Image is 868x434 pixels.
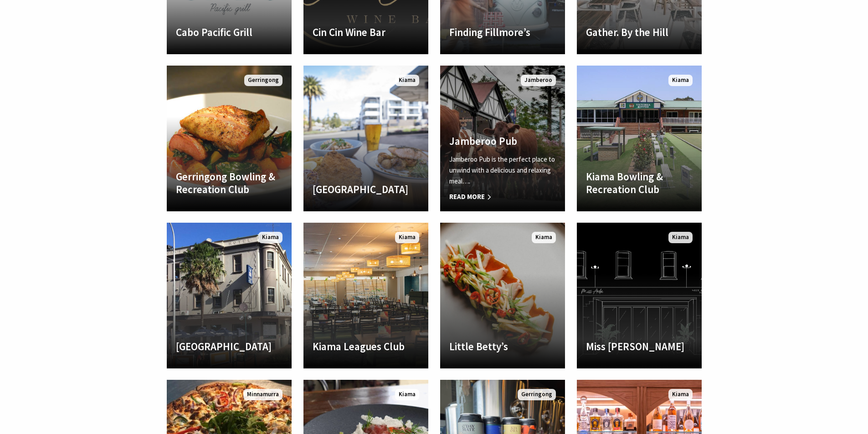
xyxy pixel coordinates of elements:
[313,26,419,39] h4: Cin Cin Wine Bar
[243,389,282,400] span: Minnamurra
[449,154,556,187] p: Jamberoo Pub is the perfect place to unwind with a delicious and relaxing meal….
[586,170,693,195] h4: Kiama Bowling & Recreation Club
[313,340,419,353] h4: Kiama Leagues Club
[668,75,693,86] span: Kiama
[258,232,282,243] span: Kiama
[303,223,428,368] a: Kiama Leagues Club Kiama
[668,389,693,400] span: Kiama
[577,223,702,368] a: Another Image Used Miss [PERSON_NAME] Kiama
[167,223,292,368] a: Another Image Used [GEOGRAPHIC_DATA] Kiama
[668,232,693,243] span: Kiama
[586,26,693,39] h4: Gather. By the Hill
[176,340,282,353] h4: [GEOGRAPHIC_DATA]
[440,66,565,211] a: Another Image Used Jamberoo Pub Jamberoo Pub is the perfect place to unwind with a delicious and ...
[521,75,556,86] span: Jamberoo
[518,389,556,400] span: Gerringong
[176,170,282,195] h4: Gerringong Bowling & Recreation Club
[313,183,419,196] h4: [GEOGRAPHIC_DATA]
[586,340,693,353] h4: Miss [PERSON_NAME]
[395,389,419,400] span: Kiama
[244,75,282,86] span: Gerringong
[449,26,556,39] h4: Finding Fillmore’s
[167,66,292,211] a: Another Image Used Gerringong Bowling & Recreation Club Gerringong
[395,75,419,86] span: Kiama
[395,232,419,243] span: Kiama
[449,340,556,353] h4: Little Betty’s
[449,135,556,148] h4: Jamberoo Pub
[176,26,282,39] h4: Cabo Pacific Grill
[303,66,428,211] a: Another Image Used [GEOGRAPHIC_DATA] Kiama
[577,66,702,211] a: Another Image Used Kiama Bowling & Recreation Club Kiama
[532,232,556,243] span: Kiama
[449,191,556,202] span: Read More
[440,223,565,368] a: Little Betty’s Kiama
